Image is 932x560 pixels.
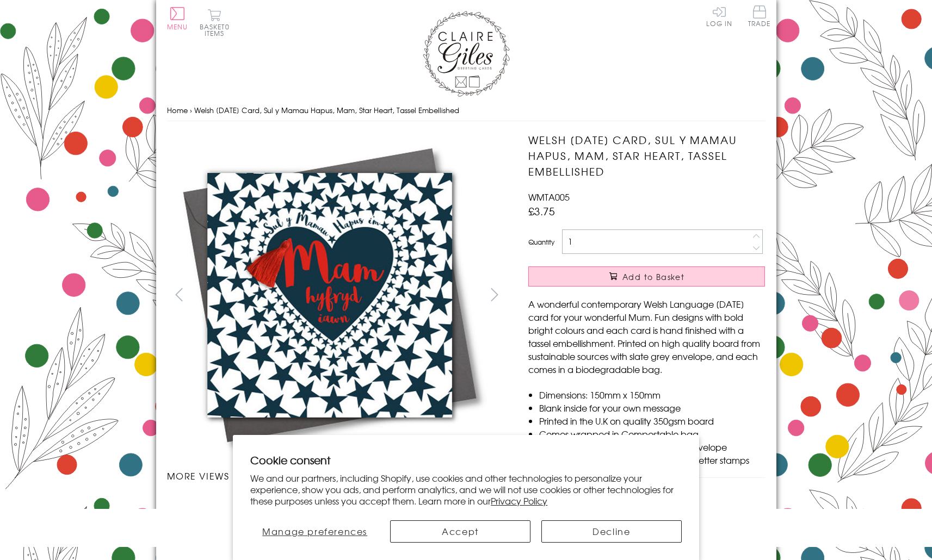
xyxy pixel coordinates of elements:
a: Home [167,105,188,115]
p: A wonderful contemporary Welsh Language [DATE] card for your wonderful Mum. Fun designs with bold... [528,297,765,376]
p: We and our partners, including Shopify, use cookies and other technologies to personalize your ex... [250,472,682,506]
img: Welsh Mother's Day Card, Sul y Mamau Hapus, Mam, Star Heart, Tassel Embellished [507,132,833,458]
span: › [190,105,192,115]
span: 0 items [205,22,230,38]
button: Accept [390,520,530,543]
a: Log In [706,5,732,27]
span: Trade [748,5,771,27]
li: Dimensions: 150mm x 150mm [539,388,765,401]
span: Menu [167,22,188,32]
li: Carousel Page 1 (Current Slide) [167,493,252,517]
span: £3.75 [528,203,555,219]
li: Blank inside for your own message [539,401,765,414]
button: Manage preferences [250,520,379,543]
ul: Carousel Pagination [167,493,507,517]
h1: Welsh [DATE] Card, Sul y Mamau Hapus, Mam, Star Heart, Tassel Embellished [528,132,765,179]
nav: breadcrumbs [167,99,766,122]
li: Comes wrapped in Compostable bag [539,427,765,440]
img: Claire Giles Greetings Cards [423,11,510,97]
span: Manage preferences [262,525,367,538]
a: Privacy Policy [491,494,547,507]
button: Add to Basket [528,266,765,287]
li: Printed in the U.K on quality 350gsm board [539,414,765,427]
button: Menu [167,7,188,30]
button: prev [167,282,192,307]
span: Welsh [DATE] Card, Sul y Mamau Hapus, Mam, Star Heart, Tassel Embellished [194,105,459,115]
button: next [482,282,507,307]
a: Trade [748,5,771,29]
img: Welsh Mother's Day Card, Sul y Mamau Hapus, Mam, Star Heart, Tassel Embellished [166,132,493,458]
button: Basket0 items [200,9,230,36]
span: WMTA005 [528,190,570,203]
button: Decline [541,520,682,543]
img: Welsh Mother's Day Card, Sul y Mamau Hapus, Mam, Star Heart, Tassel Embellished [209,506,209,507]
label: Quantity [528,237,554,247]
h2: Cookie consent [250,452,682,468]
h3: More views [167,469,507,482]
span: Add to Basket [622,271,684,282]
